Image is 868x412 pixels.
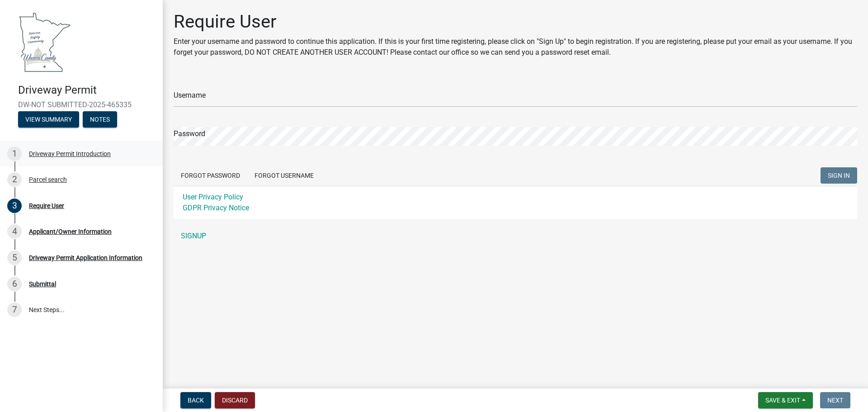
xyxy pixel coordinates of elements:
[7,172,22,187] div: 2
[29,281,56,287] div: Submittal
[7,277,22,291] div: 6
[188,397,204,404] span: Back
[174,227,857,245] a: SIGNUP
[180,392,211,408] button: Back
[29,203,64,209] div: Require User
[18,9,71,74] img: Waseca County, Minnesota
[18,100,145,109] span: DW-NOT SUBMITTED-2025-465335
[7,147,22,161] div: 1
[765,397,800,404] span: Save & Exit
[7,251,22,265] div: 5
[820,392,850,408] button: Next
[247,167,321,184] button: Forgot Username
[7,199,22,213] div: 3
[7,224,22,239] div: 4
[83,116,117,123] wm-modal-confirm: Notes
[18,116,79,123] wm-modal-confirm: Summary
[821,167,857,184] button: SIGN IN
[18,111,79,128] button: View Summary
[29,255,142,261] div: Driveway Permit Application Information
[29,176,67,183] div: Parcel search
[29,228,112,235] div: Applicant/Owner Information
[174,167,247,184] button: Forgot Password
[183,204,249,212] a: GDPR Privacy Notice
[183,193,243,201] a: User Privacy Policy
[827,397,843,404] span: Next
[18,84,156,97] h4: Driveway Permit
[174,36,857,58] p: Enter your username and password to continue this application. If this is your first time registe...
[174,11,857,33] h1: Require User
[828,172,850,179] span: SIGN IN
[758,392,813,408] button: Save & Exit
[7,303,22,317] div: 7
[83,111,117,128] button: Notes
[29,151,111,157] div: Driveway Permit Introduction
[215,392,255,408] button: Discard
